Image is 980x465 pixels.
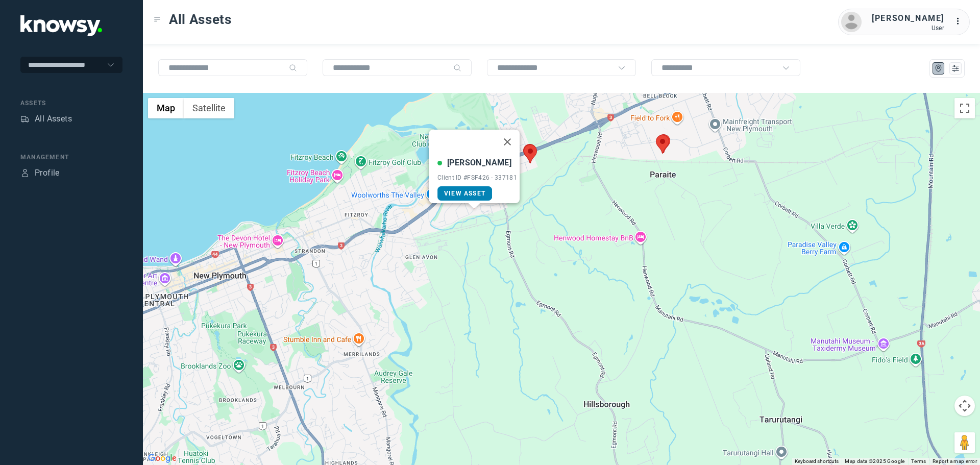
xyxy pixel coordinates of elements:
[145,452,179,465] img: Google
[495,130,520,154] button: Close
[437,186,492,201] a: View Asset
[911,458,926,464] a: Terms (opens in new tab)
[954,15,967,29] div: :
[20,167,60,179] a: ProfileProfile
[933,458,977,464] a: Report a map error
[20,113,72,125] a: AssetsAll Assets
[934,64,943,73] div: Map
[444,190,485,197] span: View Asset
[437,174,517,181] div: Client ID #FSF426 - 337181
[20,99,122,108] div: Assets
[951,64,960,73] div: List
[154,16,161,23] div: Toggle Menu
[20,15,102,36] img: Application Logo
[872,12,944,25] div: [PERSON_NAME]
[954,98,975,118] button: Toggle fullscreen view
[148,98,184,118] button: Show street map
[447,157,511,169] div: [PERSON_NAME]
[20,168,30,178] div: Profile
[20,153,122,162] div: Management
[872,25,944,32] div: User
[35,167,60,179] div: Profile
[20,114,30,124] div: Assets
[169,10,232,29] span: All Assets
[289,64,297,72] div: Search
[795,458,839,465] button: Keyboard shortcuts
[954,432,975,453] button: Drag Pegman onto the map to open Street View
[845,458,904,464] span: Map data ©2025 Google
[453,64,461,72] div: Search
[35,113,72,125] div: All Assets
[955,17,965,25] tspan: ...
[145,452,179,465] a: Open this area in Google Maps (opens a new window)
[841,12,862,32] img: avatar.png
[184,98,234,118] button: Show satellite imagery
[954,15,967,28] div: :
[954,396,975,416] button: Map camera controls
